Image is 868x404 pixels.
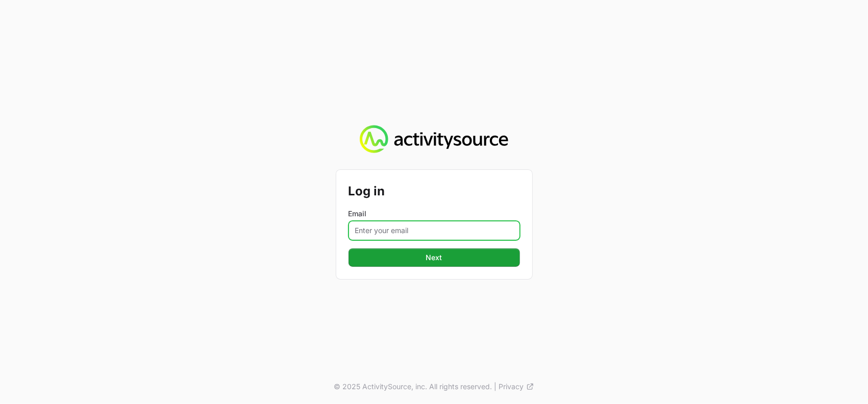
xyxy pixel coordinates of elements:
[349,209,520,219] label: Email
[349,221,520,240] input: Enter your email
[349,248,520,267] button: Next
[355,251,514,264] span: Next
[349,182,520,200] h2: Log in
[360,125,508,154] img: Activity Source
[499,382,534,392] a: Privacy
[494,382,497,392] span: |
[334,382,492,392] p: © 2025 ActivitySource, inc. All rights reserved.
